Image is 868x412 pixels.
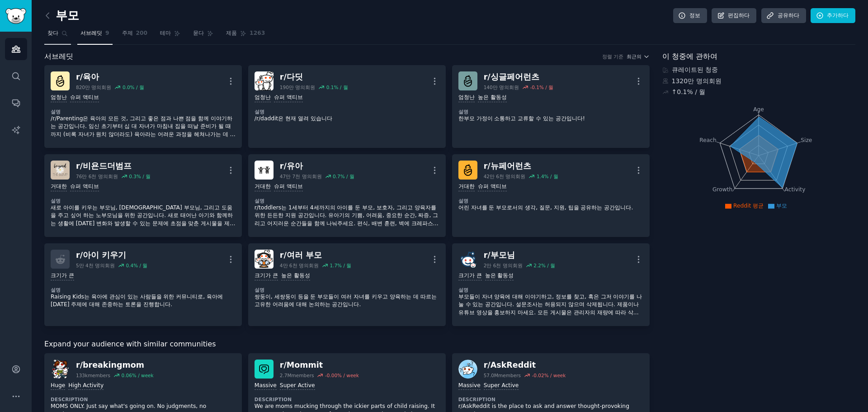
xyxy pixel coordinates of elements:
[326,85,334,90] font: 0.1
[484,263,513,268] font: 2만 6천 명의
[51,109,61,114] font: 설명
[137,174,151,179] font: % / 월
[484,251,491,260] font: r/
[119,26,151,45] a: 주제200
[76,85,101,90] font: 820만 명의
[226,30,237,36] font: 제품
[458,294,642,324] font: 부모들이 자녀 양육에 대해 이야기하고, 정보를 찾고, 혹은 그저 이야기를 나눌 수 있는 공간입니다. 설문조사는 허용되지 않으며 삭제됩니다. 제품이나 유튜브 영상을 홍보하지 마...
[255,109,265,114] font: 설명
[76,263,105,268] font: 5만 4천 명의
[305,85,315,90] font: 회원
[248,154,446,237] a: 유아들r/유아47만 7천 명의회원0.7% / 월거대한슈퍼 액티브설명r/toddlers는 1세부터 4세까지의 아이를 둔 부모, 보호자, 그리고 양육자를 위한 든든한 지원 공간입...
[280,263,309,268] font: 4만 6천 명의
[712,186,732,193] tspan: Growth
[544,174,558,179] font: % / 월
[509,85,519,90] font: 회원
[280,360,359,371] div: r/ Mommit
[728,12,750,19] font: 편집하다
[70,94,99,100] font: 슈퍼 액티브
[68,382,104,390] div: High Activity
[761,8,806,24] a: 공유하다
[458,94,475,100] font: 엄청난
[108,174,118,179] font: 회원
[51,198,61,204] font: 설명
[280,174,312,179] font: 47만 7천 명의
[677,88,687,95] font: 0.1
[662,52,717,61] font: 이 청중에 관하여
[44,52,73,61] font: 서브레딧
[541,263,555,268] font: % / 월
[274,94,303,100] font: 슈퍼 액티브
[51,183,67,189] font: 거대한
[484,174,516,179] font: 42만 6천 명의
[255,360,274,379] img: Mommit
[484,372,521,379] div: 57.0M members
[776,203,787,209] font: 부모
[255,287,265,293] font: 설명
[458,287,469,293] font: 설명
[255,94,271,100] font: 엄청난
[255,396,439,403] dt: Description
[801,137,812,143] tspan: Size
[255,161,274,180] img: 유아들
[255,250,274,269] img: 다중 부모
[51,204,236,235] font: 새로 아이를 키우는 부모님, [DEMOGRAPHIC_DATA] 부모님, 그리고 도움을 주고 싶어 하는 노부모님을 위한 공간입니다. 새로 태어난 아기와 함께하는 생활에 [DAT...
[76,372,110,379] div: 133k members
[123,85,130,90] font: 0.0
[56,9,79,22] font: 부모
[458,71,477,90] img: 싱글페어런츠
[458,204,633,211] font: 어린 자녀를 둔 부모로서의 생각, 질문, 지원, 팁을 공유하는 공간입니다.
[5,8,26,24] img: GummySearch 로고
[312,174,322,179] font: 회원
[733,203,764,209] font: Reddit 평균
[673,8,707,24] a: 정보
[280,251,287,260] font: r/
[484,72,491,81] font: r/
[223,26,268,45] a: 제품1263
[484,85,509,90] font: 140만 명의
[255,204,439,242] font: r/toddlers는 1세부터 4세까지의 아이를 둔 부모, 보호자, 그리고 양육자를 위한 든든한 지원 공간입니다. 유아기의 기쁨, 어려움, 중요한 순간, 짜증, 그리고 어지러...
[672,77,709,85] font: 1320만 명의
[44,154,242,237] a: 범프 너머r/비욘드더범프76만 6천 명의회원0.3% / 월거대한슈퍼 액티브설명새로 아이를 키우는 부모님, [DEMOGRAPHIC_DATA] 부모님, 그리고 도움을 주고 싶어 ...
[44,339,216,350] span: Expand your audience with similar communities
[478,183,507,189] font: 슈퍼 액티브
[287,161,303,170] font: 유아
[129,174,137,179] font: 0.3
[602,54,623,59] font: 정렬 기준
[255,115,332,122] font: /r/daddit은 현재 열려 있습니다
[778,12,799,19] font: 공유하다
[280,161,287,170] font: r/
[458,396,643,403] dt: Description
[83,161,132,170] font: 비욘드더범프
[287,251,322,260] font: 여러 부모
[83,72,99,81] font: 육아
[47,30,58,36] font: 찾다
[627,53,650,60] button: 최근의
[485,272,514,279] font: 높은 활동성
[255,198,265,204] font: 설명
[51,161,70,180] img: 범프 너머
[274,183,303,189] font: 슈퍼 액티브
[533,263,541,268] font: 2.2
[80,30,102,36] font: 서브레딧
[827,12,849,19] font: 추가하다
[76,72,83,81] font: r/
[248,65,446,148] a: 아빠r/다딧190만 명의회원0.1% / 월엄청난슈퍼 액티브설명/r/daddit은 현재 열려 있습니다
[452,65,650,148] a: 싱글페어런츠r/싱글페어런츠140만 명의회원-0.1% / 월엄청난높은 활동성설명한부모 가정이 소통하고 교류할 수 있는 공간입니다!
[458,115,585,122] font: 한부모 가정이 소통하고 교류할 수 있는 공간입니다!
[190,26,217,45] a: 묻다
[255,294,437,308] font: 쌍둥이, 세쌍둥이 등을 둔 부모들이 여러 자녀를 키우고 양육하는 데 따르는 고유한 어려움에 대해 논의하는 공간입니다.
[709,77,722,85] font: 회원
[491,72,539,81] font: 싱글페어런츠
[325,372,359,379] div: -0.00 % / week
[532,372,566,379] div: -0.02 % / week
[491,161,531,170] font: 뉴페어런츠
[51,272,74,279] font: 크기가 큰
[334,85,348,90] font: % / 월
[337,263,351,268] font: % / 월
[101,85,111,90] font: 회원
[280,382,315,390] div: Super Active
[458,183,475,189] font: 거대한
[130,85,144,90] font: % / 월
[121,372,153,379] div: 0.06 % / week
